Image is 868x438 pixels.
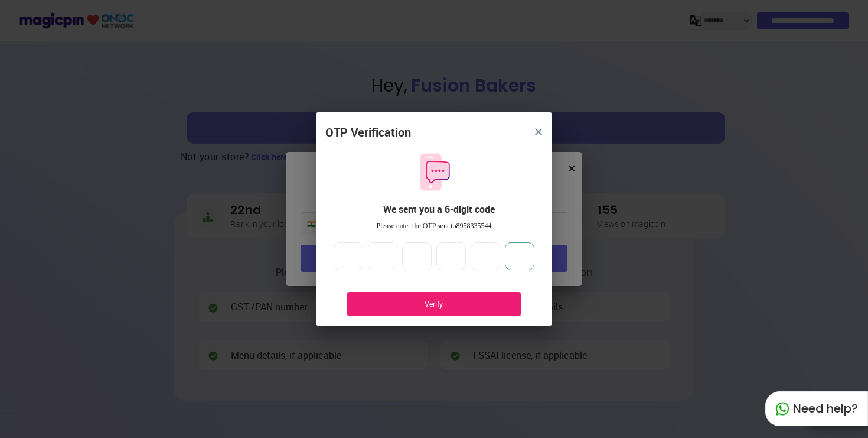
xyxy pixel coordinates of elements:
div: Need help? [765,391,868,426]
div: We sent you a 6-digit code [335,203,543,216]
img: 8zTxi7IzMsfkYqyYgBgfvSHvmzQA9juT1O3mhMgBDT8p5s20zMZ2JbefE1IEBlkXHwa7wAFxGwdILBLhkAAAAASUVORK5CYII= [535,128,542,135]
div: OTP Verification [325,124,411,141]
div: Verify [365,299,503,309]
button: close [528,121,549,142]
img: whatapp_green.7240e66a.svg [775,402,789,416]
img: otpMessageIcon.11fa9bf9.svg [414,152,454,192]
div: Please enter the OTP sent to 8958335544 [325,221,543,231]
